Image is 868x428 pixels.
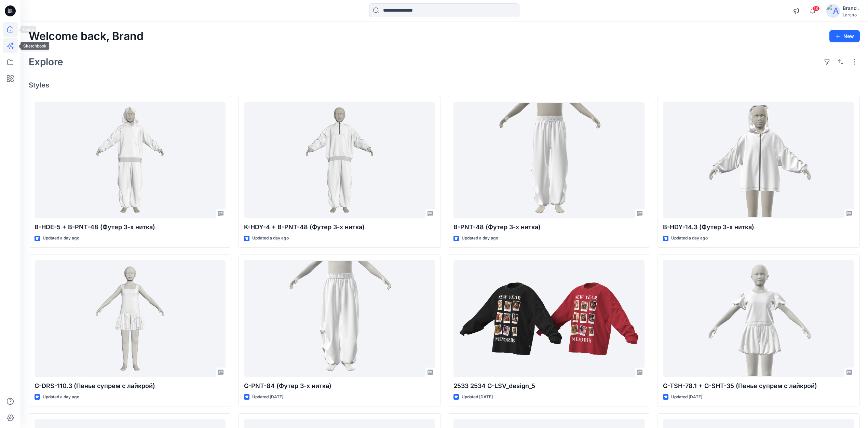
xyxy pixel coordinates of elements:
[35,381,226,391] p: G-DRS-110.3 (Пенье супрем с лайкрой)
[244,381,435,391] p: G-PNT-84 (Футер 3-х нитка)
[43,235,79,242] p: Updated a day ago
[244,222,435,232] p: K-HDY-4 + B-PNT-48 (Футер 3-х нитка)
[29,81,860,89] h4: Styles
[252,235,289,242] p: Updated a day ago
[462,394,493,401] p: Updated [DATE]
[35,260,226,377] a: G-DRS-110.3 (Пенье супрем с лайкрой)
[671,235,708,242] p: Updated a day ago
[663,102,854,219] a: B-HDY-14.3 (Футер 3-х нитка)
[812,6,820,11] span: 18
[35,222,226,232] p: B-HDE-5 + B-PNT-48 (Футер 3-х нитка)
[453,102,645,219] a: B-PNT-48 (Футер 3-х нитка)
[43,394,79,401] p: Updated a day ago
[843,4,859,12] div: Brand .
[843,12,859,17] div: Laretto
[252,394,283,401] p: Updated [DATE]
[462,235,498,242] p: Updated a day ago
[663,222,854,232] p: B-HDY-14.3 (Футер 3-х нитка)
[244,260,435,377] a: G-PNT-84 (Футер 3-х нитка)
[35,102,226,219] a: B-HDE-5 + B-PNT-48 (Футер 3-х нитка)
[663,381,854,391] p: G-TSH-78.1 + G-SHT-35 (Пенье супрем с лайкрой)
[453,260,645,377] a: 2533 2534 G-LSV_design_5
[244,102,435,219] a: K-HDY-4 + B-PNT-48 (Футер 3-х нитка)
[29,56,63,67] h2: Explore
[671,394,702,401] p: Updated [DATE]
[453,222,645,232] p: B-PNT-48 (Футер 3-х нитка)
[826,4,840,18] img: avatar
[663,260,854,377] a: G-TSH-78.1 + G-SHT-35 (Пенье супрем с лайкрой)
[453,381,645,391] p: 2533 2534 G-LSV_design_5
[29,30,144,43] h2: Welcome back, Brand
[829,30,860,42] button: New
